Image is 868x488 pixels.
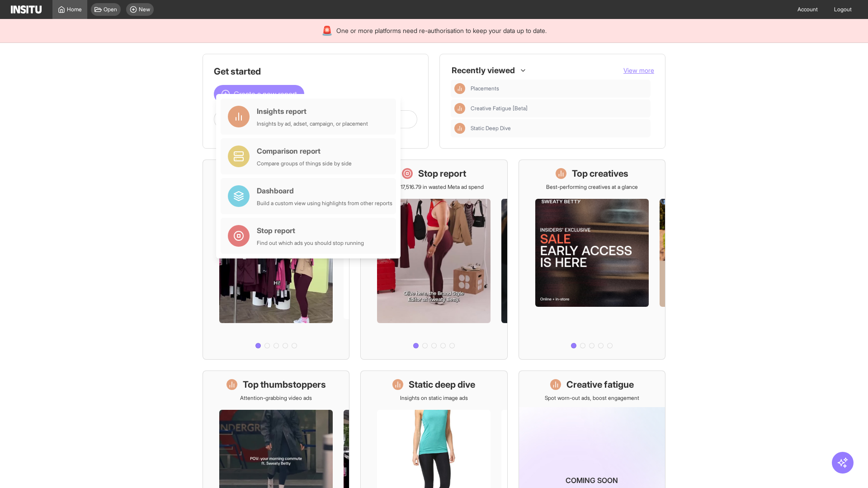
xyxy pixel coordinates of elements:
h1: Top creatives [572,167,628,180]
div: Insights [454,103,465,114]
button: Create a new report [214,85,304,103]
div: Stop report [257,225,364,236]
span: View more [623,66,654,74]
div: Insights [454,123,465,134]
p: Insights on static image ads [400,394,468,402]
span: Home [67,6,82,13]
button: View more [623,66,654,75]
span: Static Deep Dive [471,125,511,132]
div: Comparison report [257,145,352,156]
div: Compare groups of things side by side [257,160,352,167]
div: Insights by ad, adset, campaign, or placement [257,120,368,127]
p: Best-performing creatives at a glance [546,183,638,191]
div: Insights [454,83,465,94]
div: 🚨 [321,24,333,37]
p: Save £17,516.79 in wasted Meta ad spend [384,183,484,191]
span: Creative Fatigue [Beta] [471,105,528,112]
a: Top creativesBest-performing creatives at a glance [519,160,665,360]
span: One or more platforms need re-authorisation to keep your data up to date. [336,26,547,35]
h1: Get started [214,65,417,78]
div: Build a custom view using highlights from other reports [257,200,392,207]
h1: Stop report [418,167,466,180]
span: Placements [471,85,499,92]
span: Static Deep Dive [471,125,647,132]
a: Stop reportSave £17,516.79 in wasted Meta ad spend [360,160,507,360]
a: What's live nowSee all active ads instantly [203,160,349,360]
span: Creative Fatigue [Beta] [471,105,647,112]
img: Logo [11,5,42,14]
h1: Top thumbstoppers [243,378,326,391]
div: Insights report [257,106,368,117]
div: Find out which ads you should stop running [257,239,364,247]
span: New [139,6,150,13]
p: Attention-grabbing video ads [240,394,312,402]
h1: Static deep dive [409,378,475,391]
span: Create a new report [234,89,297,99]
span: Open [104,6,117,13]
div: Dashboard [257,185,392,196]
span: Placements [471,85,647,92]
